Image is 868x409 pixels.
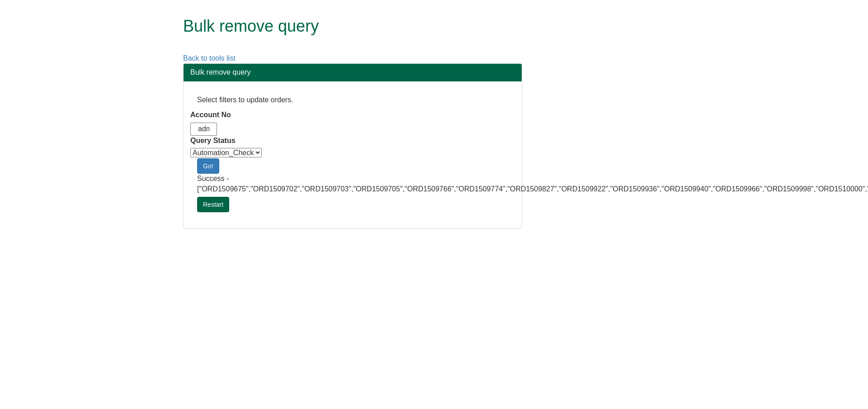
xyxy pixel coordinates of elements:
label: Query Status [190,136,236,146]
a: Back to tools list [183,54,236,62]
label: Account No [190,110,231,120]
a: Restart [197,197,229,212]
h1: Bulk remove query [183,17,665,35]
a: Go! [197,158,219,174]
p: Select filters to update orders. [197,95,508,105]
h3: Bulk remove query [190,68,515,76]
